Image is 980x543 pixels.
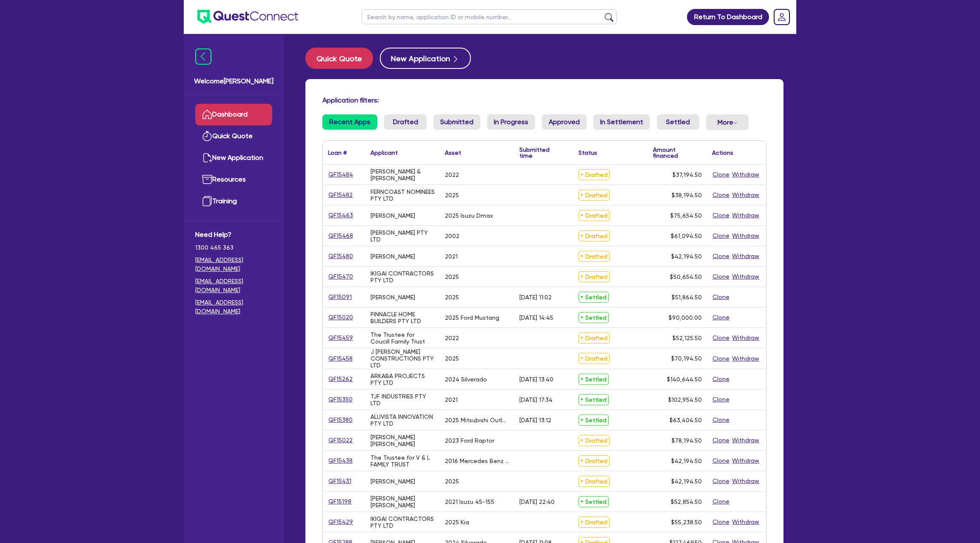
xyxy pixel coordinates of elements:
img: new-application [202,153,212,163]
img: icon-menu-close [195,48,211,65]
div: 2025 [445,192,459,199]
span: Drafted [578,517,610,528]
a: QF15380 [328,415,353,425]
a: Dropdown toggle [771,6,793,28]
a: Dashboard [195,104,272,125]
a: Approved [542,114,587,130]
span: $55,238.50 [671,519,702,526]
a: QF15482 [328,190,353,200]
button: Withdraw [732,251,760,261]
a: [EMAIL_ADDRESS][DOMAIN_NAME] [195,277,272,295]
div: IKIGAI CONTRACTORS PTY LTD [370,515,435,529]
span: 1300 465 363 [195,243,272,252]
div: J [PERSON_NAME] CONSTRUCTIONS PTY LTD [370,348,435,369]
div: ALUVISTA INNOVATION PTY LTD [370,413,435,427]
button: Withdraw [732,231,760,241]
span: Drafted [578,190,610,201]
button: Clone [712,190,730,200]
img: training [202,196,212,206]
img: quest-connect-logo-blue [197,10,298,24]
button: Withdraw [732,170,760,179]
button: Quick Quote [305,48,373,69]
span: $42,194.50 [671,458,702,464]
div: 2016 Mercedes Benz GLS 500 [445,458,509,464]
div: [PERSON_NAME] & [PERSON_NAME] [370,168,435,182]
button: Clone [712,456,730,466]
div: [PERSON_NAME] [370,478,415,485]
span: $52,125.50 [672,335,702,341]
a: QF15350 [328,395,353,404]
a: In Settlement [593,114,650,130]
span: $140,644.50 [667,376,702,383]
button: Clone [712,435,730,445]
span: $61,094.50 [671,233,702,239]
span: Settled [578,374,609,385]
span: Settled [578,312,609,323]
button: New Application [380,48,471,69]
span: $37,194.50 [672,171,702,178]
a: QF15431 [328,476,352,486]
div: 2025 [445,355,459,362]
div: [DATE] 14:45 [519,314,553,321]
div: [DATE] 22:40 [519,498,555,505]
a: QF15429 [328,517,353,527]
span: Settled [578,292,609,303]
span: $90,000.00 [669,314,702,321]
span: $102,954.50 [668,396,702,403]
button: Withdraw [732,517,760,527]
a: Drafted [384,114,427,130]
button: Withdraw [732,333,760,343]
div: [PERSON_NAME] [370,212,415,219]
a: QF15470 [328,272,353,281]
span: Drafted [578,353,610,364]
div: The Trustee for Coucill Family Trust [370,331,435,345]
button: Clone [712,292,730,302]
div: 2025 [445,478,459,485]
span: $42,194.50 [671,478,702,485]
button: Clone [712,170,730,179]
a: QF15438 [328,456,353,466]
a: QF15198 [328,497,352,506]
div: 2025 Ford Mustang [445,314,499,321]
a: QF15463 [328,210,353,220]
button: Clone [712,354,730,364]
span: $51,864.50 [672,294,702,301]
div: 2025 Isuzu Dmax [445,212,493,219]
div: 2025 Kia [445,519,469,526]
h4: Application filters: [322,96,766,104]
span: Drafted [578,333,610,344]
a: In Progress [487,114,535,130]
div: 2021 [445,396,458,403]
button: Withdraw [732,190,760,200]
a: Resources [195,169,272,190]
a: QF15022 [328,435,353,445]
div: 2023 Ford Raptor [445,437,494,444]
span: Drafted [578,435,610,446]
div: 2022 [445,335,459,341]
div: TJF INDUSTRIES PTY LTD [370,393,435,407]
span: $63,404.50 [669,417,702,424]
button: Clone [712,333,730,343]
span: $52,854.50 [671,498,702,505]
a: QF15484 [328,170,353,179]
span: $70,194.50 [671,355,702,362]
div: [DATE] 17:34 [519,396,553,403]
button: Withdraw [732,435,760,445]
button: Withdraw [732,272,760,281]
button: Clone [712,374,730,384]
div: Actions [712,150,733,156]
div: ARKABA PROJECTS PTY LTD [370,372,435,386]
div: FERNCOAST NOMINEES PTY LTD [370,188,435,202]
span: Welcome [PERSON_NAME] [194,76,273,86]
img: resources [202,174,212,185]
a: Quick Quote [305,48,380,69]
div: [DATE] 13:40 [519,376,553,383]
div: [PERSON_NAME] [370,253,415,260]
div: The Trustee for V & L FAMILY TRUST [370,454,435,468]
button: Clone [712,210,730,220]
div: [DATE] 11:02 [519,294,552,301]
div: [PERSON_NAME] [PERSON_NAME] [370,495,435,509]
div: IKIGAI CONTRACTORS PTY LTD [370,270,435,284]
a: QF15020 [328,313,353,322]
a: [EMAIL_ADDRESS][DOMAIN_NAME] [195,256,272,273]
